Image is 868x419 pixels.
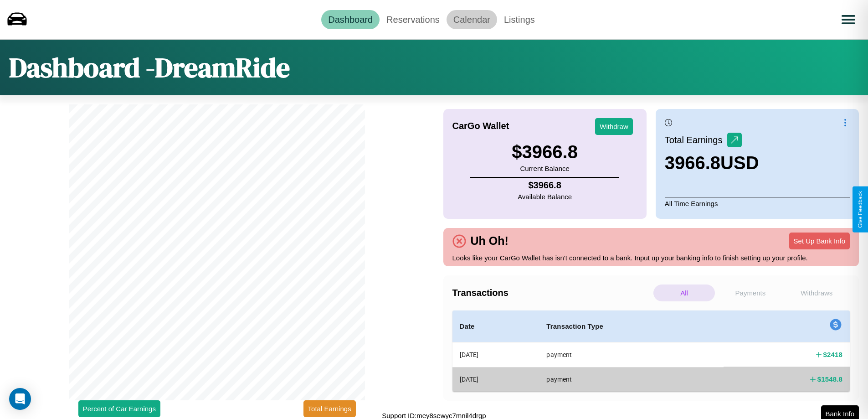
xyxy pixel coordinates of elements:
h4: Transactions [452,288,651,298]
p: All Time Earnings [665,197,850,210]
a: Listings [497,10,542,29]
p: Total Earnings [665,132,727,148]
h4: CarGo Wallet [452,121,509,131]
h4: $ 1548.8 [817,374,842,384]
p: Available Balance [518,191,572,203]
h3: $ 3966.8 [512,142,578,162]
h4: Transaction Type [546,321,716,332]
p: Payments [719,285,781,301]
h4: Date [460,321,532,332]
table: simple table [452,310,850,392]
h3: 3966.8 USD [665,153,759,173]
button: Set Up Bank Info [789,233,850,249]
p: Withdraws [786,285,847,301]
h4: $ 3966.8 [518,180,572,191]
p: Looks like your CarGo Wallet has isn't connected to a bank. Input up your banking info to finish ... [452,252,850,264]
a: Dashboard [321,10,380,29]
th: [DATE] [452,342,539,367]
th: payment [539,367,724,391]
button: Withdraw [595,118,633,135]
a: Reservations [380,10,447,29]
div: Open Intercom Messenger [9,388,31,410]
th: [DATE] [452,367,539,391]
div: Give Feedback [857,191,863,228]
h4: Uh Oh! [466,234,513,248]
p: All [653,285,715,301]
h1: Dashboard - DreamRide [9,49,290,86]
h4: $ 2418 [823,350,842,359]
a: Calendar [447,10,497,29]
button: Total Earnings [303,400,356,417]
button: Open menu [836,7,861,32]
p: Current Balance [512,162,578,175]
th: payment [539,342,724,367]
button: Percent of Car Earnings [78,400,160,417]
